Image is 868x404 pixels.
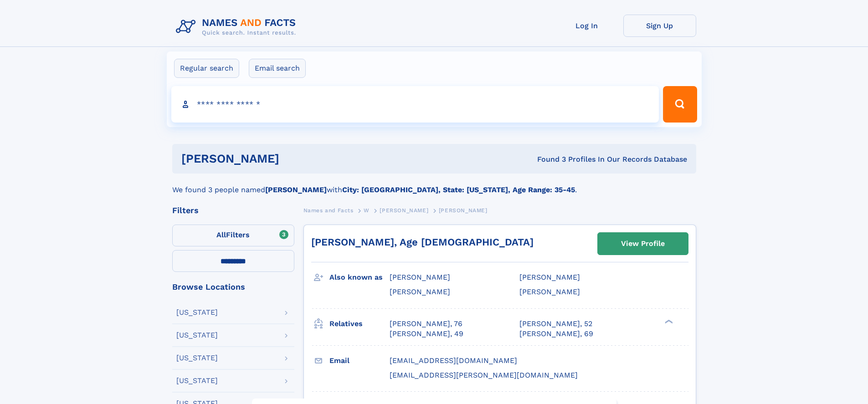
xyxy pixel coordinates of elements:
a: W [364,205,370,216]
a: [PERSON_NAME], 52 [519,319,592,329]
a: Log In [550,15,623,37]
span: All [216,230,226,239]
div: View Profile [621,233,665,254]
label: Filters [172,225,294,246]
span: [PERSON_NAME] [390,273,450,281]
a: View Profile [598,233,688,255]
span: [EMAIL_ADDRESS][DOMAIN_NAME] [390,356,517,365]
span: [PERSON_NAME] [380,207,428,214]
h3: Email [329,353,390,368]
span: [PERSON_NAME] [439,207,488,214]
input: search input [171,86,659,123]
div: [US_STATE] [176,354,218,362]
a: [PERSON_NAME] [380,205,428,216]
div: Browse Locations [172,283,294,291]
label: Regular search [174,59,239,78]
span: [PERSON_NAME] [519,287,580,296]
div: [US_STATE] [176,332,218,339]
b: City: [GEOGRAPHIC_DATA], State: [US_STATE], Age Range: 35-45 [342,185,575,194]
a: Names and Facts [303,205,354,216]
a: Sign Up [623,15,696,37]
button: Search Button [663,86,697,123]
b: [PERSON_NAME] [265,185,327,194]
h3: Also known as [329,270,390,285]
div: [US_STATE] [176,377,218,384]
label: Email search [249,59,306,78]
span: [PERSON_NAME] [390,287,450,296]
a: [PERSON_NAME], 49 [390,329,463,339]
a: [PERSON_NAME], 69 [519,329,593,339]
div: We found 3 people named with . [172,174,696,195]
div: Found 3 Profiles In Our Records Database [408,154,687,164]
div: [US_STATE] [176,309,218,316]
span: W [364,207,370,214]
div: ❯ [663,318,673,324]
a: [PERSON_NAME], Age [DEMOGRAPHIC_DATA] [311,236,534,248]
span: [PERSON_NAME] [519,273,580,281]
h1: [PERSON_NAME] [181,153,408,164]
div: Filters [172,206,294,215]
a: [PERSON_NAME], 76 [390,319,462,329]
h3: Relatives [329,316,390,332]
img: Logo Names and Facts [172,15,303,39]
span: [EMAIL_ADDRESS][PERSON_NAME][DOMAIN_NAME] [390,371,578,379]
